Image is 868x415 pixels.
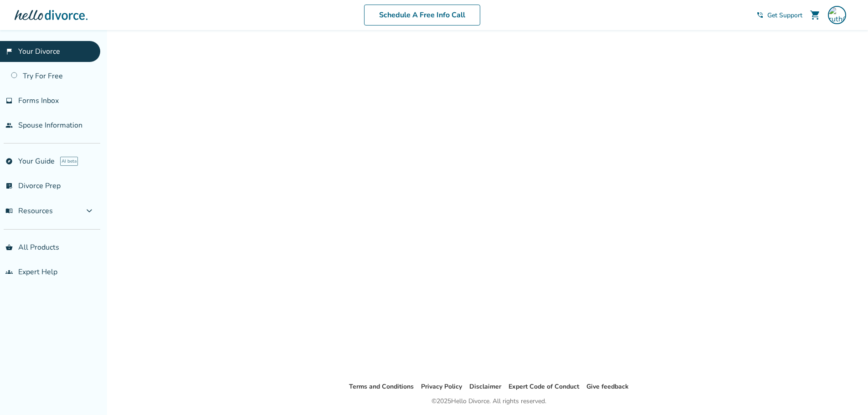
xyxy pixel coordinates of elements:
span: Forms Inbox [18,96,59,106]
span: Resources [5,206,53,216]
span: shopping_cart [810,10,821,20]
span: phone_in_talk [756,11,764,19]
span: Get Support [767,11,802,20]
span: expand_more [84,205,95,216]
span: AI beta [60,157,78,166]
img: ruth@cues.org [828,6,846,24]
a: Terms and Conditions [349,382,414,391]
span: list_alt_check [5,182,13,190]
span: menu_book [5,207,13,215]
a: Expert Code of Conduct [508,382,579,391]
span: inbox [5,97,13,104]
span: shopping_basket [5,244,13,251]
span: explore [5,158,13,165]
a: phone_in_talkGet Support [756,11,802,20]
div: © 2025 Hello Divorce. All rights reserved. [431,396,546,407]
span: flag_2 [5,48,13,55]
a: Schedule A Free Info Call [364,5,480,26]
span: groups [5,268,13,276]
li: Disclaimer [469,381,501,392]
li: Give feedback [586,381,629,392]
span: people [5,122,13,129]
a: Privacy Policy [421,382,462,391]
